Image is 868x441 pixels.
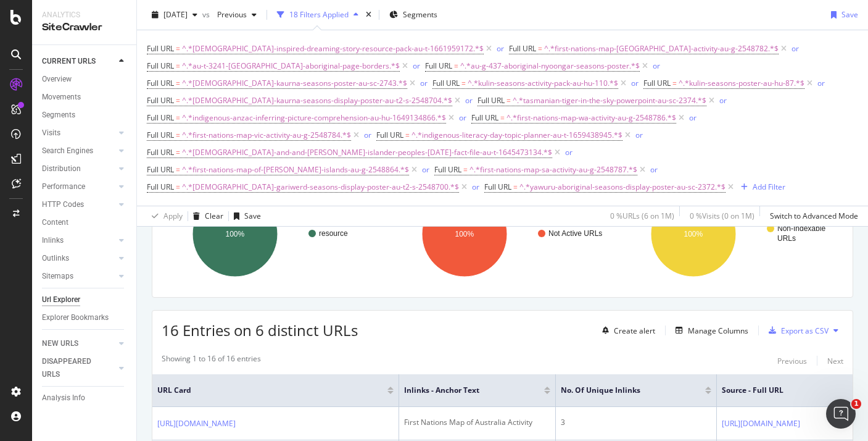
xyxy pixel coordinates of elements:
button: [DATE] [147,5,202,25]
span: Full URL [147,95,174,106]
span: = [176,95,180,106]
span: URL Card [157,385,384,396]
span: 16 Entries on 6 distinct URLs [162,320,358,340]
iframe: Intercom live chat [826,399,856,429]
button: or [631,77,639,89]
div: or [653,61,660,71]
span: ^.*[DEMOGRAPHIC_DATA]-inspired-dreaming-story-resource-pack-au-t-1661959172.*$ [182,40,484,57]
span: Full URL [432,78,460,88]
span: Full URL [477,95,505,106]
div: or [631,78,639,88]
div: or [497,43,504,54]
span: = [176,43,180,54]
button: or [635,129,643,141]
span: 2025 Sep. 6th [163,9,188,20]
div: First Nations Map of Australia Activity [404,417,550,428]
span: Full URL [147,112,174,123]
a: Content [42,216,128,229]
div: Url Explorer [42,293,80,306]
div: or [635,130,643,140]
span: Full URL [147,78,174,88]
div: Next [827,356,843,366]
span: = [176,182,180,192]
span: ^.*[DEMOGRAPHIC_DATA]-gariwerd-seasons-display-poster-au-t2-s-2548700.*$ [182,178,459,196]
span: ^.*indigenous-anzac-inferring-picture-comprehension-au-hu-1649134866.*$ [182,109,446,127]
span: = [461,78,466,88]
span: ^.*indigenous-literacy-day-topic-planner-au-t-1659438945.*$ [411,127,622,144]
div: 0 % Visits ( 0 on 1M ) [690,211,754,221]
button: Save [826,5,858,25]
button: or [413,60,420,72]
div: HTTP Codes [42,198,84,211]
button: Apply [147,206,183,226]
text: resource [319,229,348,238]
span: = [500,112,505,123]
span: = [176,130,180,140]
a: Search Engines [42,145,115,157]
button: or [689,112,696,124]
span: = [176,112,180,123]
span: = [463,164,468,175]
span: Full URL [147,182,174,192]
div: Inlinks [42,234,64,247]
button: or [364,129,371,141]
span: Source - Full URL [722,385,853,396]
a: CURRENT URLS [42,55,115,68]
div: Overview [42,73,72,86]
div: Clear [205,211,223,221]
button: Clear [188,206,223,226]
button: Save [229,206,261,226]
text: URLs [777,234,796,243]
div: Showing 1 to 16 of 16 entries [162,353,261,368]
a: [URL][DOMAIN_NAME] [722,418,800,430]
span: ^.*first-nations-map-wa-activity-au-g-2548786.*$ [506,109,676,127]
div: or [650,164,658,175]
span: Full URL [376,130,403,140]
div: or [413,61,420,71]
span: ^.*au-t-3241-[GEOGRAPHIC_DATA]-aboriginal-page-borders.*$ [182,57,400,75]
text: 100% [684,230,703,238]
span: Full URL [643,78,671,88]
span: = [176,164,180,175]
span: Inlinks - Anchor Text [404,385,526,396]
text: 100% [226,230,245,238]
div: 0 % URLs ( 6 on 1M ) [610,211,674,221]
span: ^.*au-g-437-aboriginal-nyoongar-seasons-poster.*$ [460,57,640,75]
a: DISAPPEARED URLS [42,355,115,381]
span: = [672,78,677,88]
button: Previous [212,5,262,25]
div: Visits [42,127,60,140]
div: Explorer Bookmarks [42,311,109,324]
button: or [497,43,504,54]
span: 1 [851,399,861,409]
span: = [405,130,410,140]
div: or [817,78,825,88]
a: Inlinks [42,234,115,247]
div: or [565,147,572,157]
div: Create alert [614,325,655,336]
a: Segments [42,109,128,122]
svg: A chart. [162,180,385,288]
div: Analytics [42,10,126,20]
text: 100% [455,230,474,238]
button: or [817,77,825,89]
div: Outlinks [42,252,69,265]
span: Full URL [147,164,174,175]
span: Full URL [147,130,174,140]
svg: A chart. [391,180,614,288]
a: Performance [42,180,115,193]
span: Previous [212,9,247,20]
div: or [459,112,466,123]
span: ^.*first-nations-map-sa-activity-au-g-2548787.*$ [469,161,637,178]
div: Switch to Advanced Mode [770,211,858,221]
button: or [792,43,799,54]
a: Visits [42,127,115,140]
button: or [565,146,572,158]
a: Overview [42,73,128,86]
button: Manage Columns [671,323,748,338]
span: = [176,78,180,88]
a: Analysis Info [42,392,128,405]
button: Previous [777,353,807,368]
span: ^.*first-nations-map-vic-activity-au-g-2548784.*$ [182,127,351,144]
